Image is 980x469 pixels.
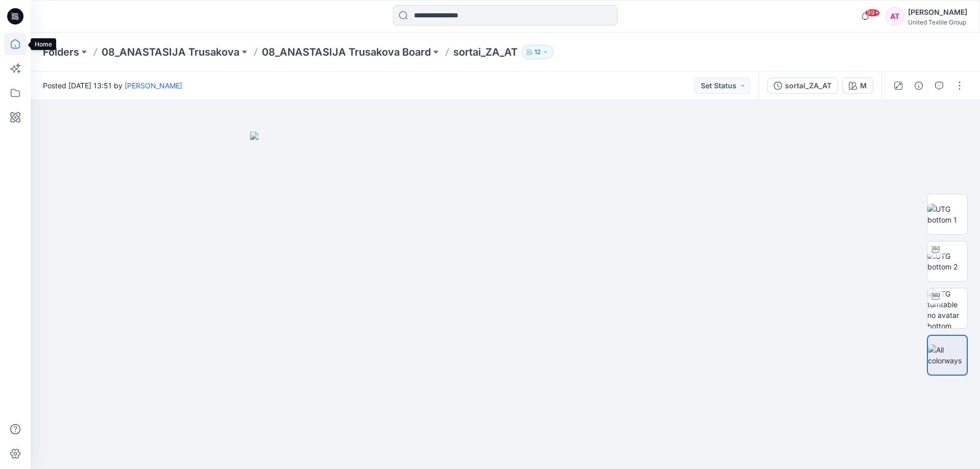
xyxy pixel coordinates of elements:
img: All colorways [928,344,967,366]
span: Posted [DATE] 13:51 by [43,80,182,91]
img: UTG turntable no avatar bottom [927,288,967,328]
a: 08_ANASTASIJA Trusakova Board [262,45,431,59]
div: sortai_ZA_AT [785,80,831,91]
button: sortai_ZA_AT [767,78,838,94]
button: Details [911,78,927,94]
a: Folders [43,45,79,59]
div: AT [886,7,904,26]
img: UTG bottom 2 [927,251,967,272]
p: sortai_ZA_AT [453,45,518,59]
div: [PERSON_NAME] [908,6,967,18]
span: 99+ [865,9,880,17]
div: M [860,80,867,91]
img: UTG bottom 1 [927,204,967,225]
button: 12 [522,45,553,59]
p: 12 [534,46,541,58]
a: 08_ANASTASIJA Trusakova [102,45,239,59]
button: M [842,78,873,94]
a: [PERSON_NAME] [125,81,182,90]
div: United Textile Group [908,18,967,26]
